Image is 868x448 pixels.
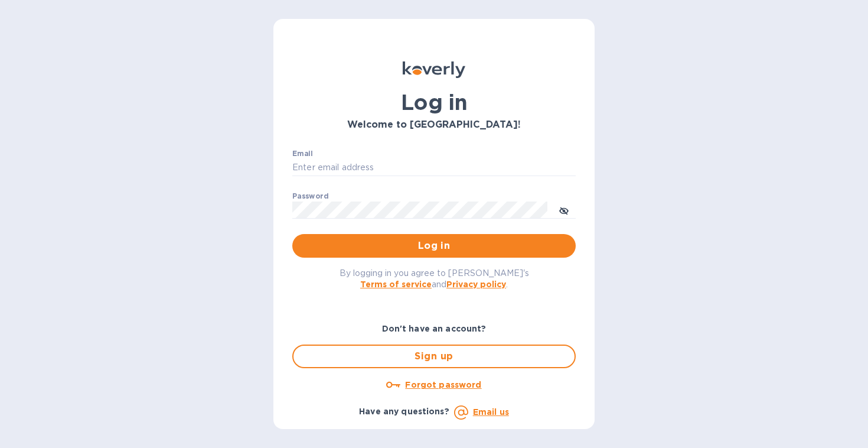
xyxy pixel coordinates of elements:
[292,159,576,177] input: Enter email address
[403,61,465,78] img: Koverly
[292,90,576,115] h1: Log in
[292,234,576,258] button: Log in
[292,193,328,200] label: Password
[292,345,576,368] button: Sign up
[446,280,506,289] a: Privacy policy
[340,268,529,289] span: By logging in you agree to [PERSON_NAME]'s and .
[359,407,449,416] b: Have any questions?
[552,198,576,222] button: toggle password visibility
[292,119,576,131] h3: Welcome to [GEOGRAPHIC_DATA]!
[382,324,487,333] b: Don't have an account?
[302,239,566,253] span: Log in
[360,280,432,289] a: Terms of service
[303,349,565,363] span: Sign up
[473,407,509,417] a: Email us
[292,150,313,157] label: Email
[405,380,481,389] u: Forgot password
